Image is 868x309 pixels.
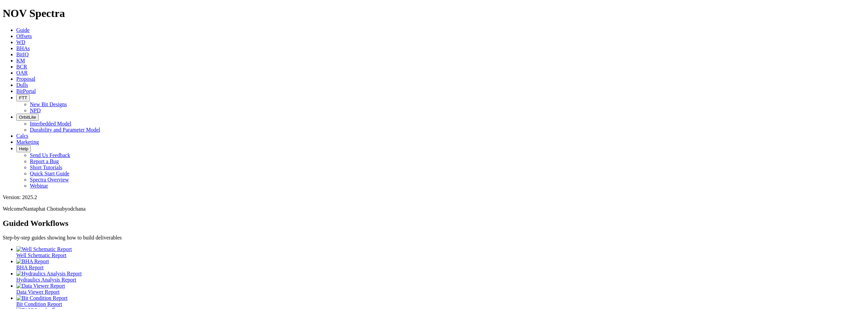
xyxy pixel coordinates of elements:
[16,301,62,307] span: Bit Condition Report
[3,235,865,241] p: Step-by-step guides showing how to build deliverables
[16,283,65,289] img: Data Viewer Report
[16,139,39,145] a: Marketing
[16,246,865,258] a: Well Schematic Report Well Schematic Report
[16,70,28,76] a: OAR
[16,145,31,152] button: Help
[16,258,49,265] img: BHA Report
[3,7,865,20] h1: NOV Spectra
[19,146,28,151] span: Help
[16,94,30,101] button: FTT
[16,271,865,283] a: Hydraulics Analysis Report Hydraulics Analysis Report
[16,271,82,277] img: Hydraulics Analysis Report
[16,33,32,39] a: Offsets
[30,121,71,127] a: Interbedded Model
[3,194,865,200] div: Version: 2025.2
[30,101,67,107] a: New Bit Designs
[16,52,28,57] a: BitIQ
[30,165,62,170] a: Short Tutorials
[16,39,25,45] a: WD
[30,108,41,113] a: NPD
[30,152,70,158] a: Send Us Feedback
[16,289,60,295] span: Data Viewer Report
[30,177,69,182] a: Spectra Overview
[16,295,865,307] a: Bit Condition Report Bit Condition Report
[19,115,36,120] span: OrbitLite
[16,58,25,63] a: KM
[16,76,35,82] a: Proposal
[16,45,30,51] a: BHAs
[16,252,66,258] span: Well Schematic Report
[30,171,69,176] a: Quick Start Guide
[19,95,27,100] span: FTT
[16,265,43,270] span: BHA Report
[16,88,36,94] a: BitPortal
[16,295,67,301] img: Bit Condition Report
[16,27,29,33] a: Guide
[3,219,865,228] h2: Guided Workflows
[30,183,48,189] a: Webinar
[16,133,28,139] a: Calcs
[16,82,28,88] a: Dulls
[23,206,85,212] span: Nantaphat Chotsubyodchana
[16,283,865,295] a: Data Viewer Report Data Viewer Report
[30,158,59,164] a: Report a Bug
[30,127,100,133] a: Durability and Parameter Model
[16,246,72,252] img: Well Schematic Report
[16,64,27,70] a: BCR
[16,277,76,283] span: Hydraulics Analysis Report
[16,258,865,270] a: BHA Report BHA Report
[3,206,865,212] p: Welcome
[16,114,39,121] button: OrbitLite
